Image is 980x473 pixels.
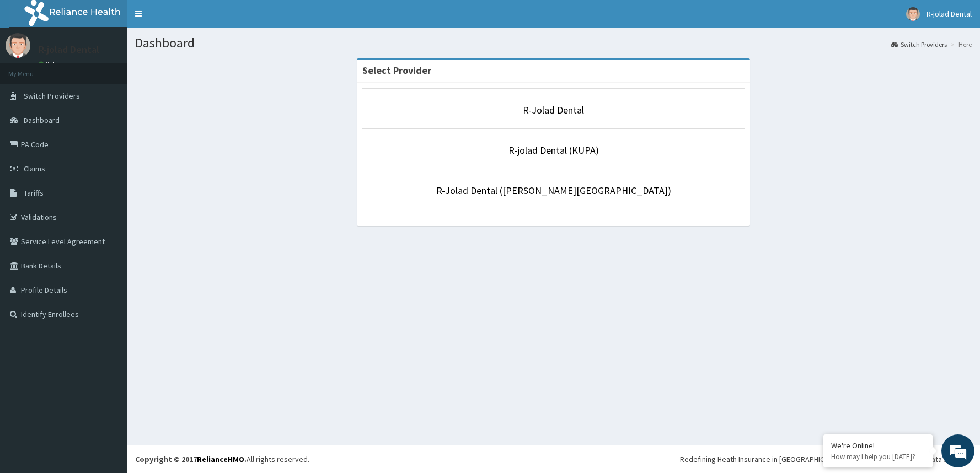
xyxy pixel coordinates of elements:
img: User Image [6,33,30,58]
span: Dashboard [24,115,60,125]
strong: Select Provider [362,64,431,77]
a: R-Jolad Dental [523,104,584,116]
p: How may I help you today? [831,452,925,461]
a: RelianceHMO [197,454,244,464]
p: R-jolad Dental [39,45,99,55]
a: Online [39,60,65,68]
span: Tariffs [24,188,44,198]
a: R-jolad Dental (KUPA) [508,144,599,157]
a: Switch Providers [891,40,947,49]
a: R-Jolad Dental ([PERSON_NAME][GEOGRAPHIC_DATA]) [436,184,671,197]
h1: Dashboard [135,36,972,50]
span: Switch Providers [24,91,80,101]
li: Here [948,40,972,49]
span: Claims [24,164,45,174]
strong: Copyright © 2017 . [135,454,247,464]
div: Redefining Heath Insurance in [GEOGRAPHIC_DATA] using Telemedicine and Data Science! [680,454,972,465]
img: User Image [906,7,920,21]
span: R-jolad Dental [927,9,972,19]
div: We're Online! [831,440,925,450]
footer: All rights reserved. [127,445,980,473]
